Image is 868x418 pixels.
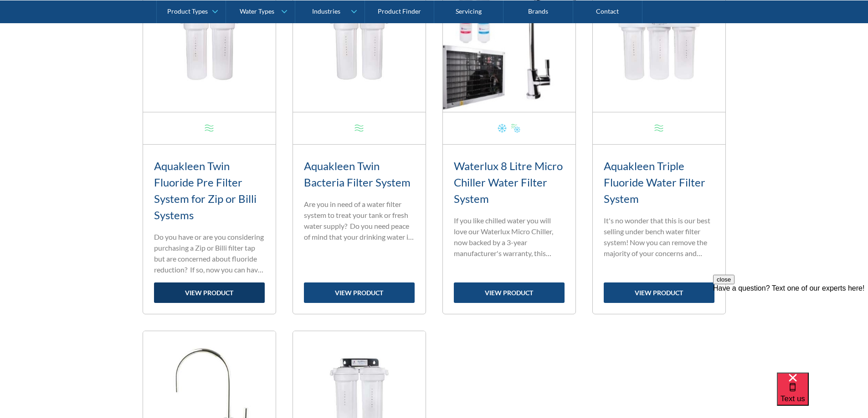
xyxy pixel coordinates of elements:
a: view product [154,282,265,303]
iframe: podium webchat widget bubble [777,373,868,418]
h3: Aquakleen Triple Fluoride Water Filter System [604,158,714,207]
a: view product [604,282,714,303]
a: view product [304,282,415,303]
div: Industries [312,7,340,15]
h3: Aquakleen Twin Bacteria Filter System [304,158,415,191]
h3: Waterlux 8 Litre Micro Chiller Water Filter System [454,158,565,207]
div: Product Types [167,7,208,15]
a: view product [454,282,565,303]
p: If you like chilled water you will love our Waterlux Micro Chiller, now backed by a 3-year manufa... [454,215,565,259]
p: Do you have or are you considering purchasing a Zip or Billi filter tap but are concerned about f... [154,232,265,275]
div: Water Types [240,7,274,15]
iframe: podium webchat widget prompt [713,275,868,384]
p: It's no wonder that this is our best selling under bench water filter system! Now you can remove ... [604,215,714,259]
h3: Aquakleen Twin Fluoride Pre Filter System for Zip or Billi Systems [154,158,265,223]
p: Are you in need of a water filter system to treat your tank or fresh water supply? Do you need pe... [304,199,415,242]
